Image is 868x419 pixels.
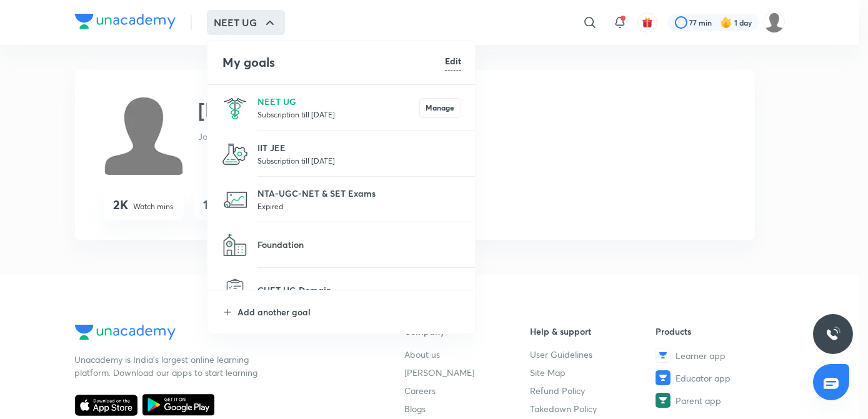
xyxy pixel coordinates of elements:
[222,53,445,72] h4: My goals
[237,305,461,318] p: Add another goal
[257,108,419,121] p: Subscription till [DATE]
[257,141,461,154] p: IIT JEE
[445,54,461,67] h6: Edit
[222,142,247,167] img: IIT JEE
[222,232,247,257] img: Foundation
[257,238,461,251] p: Foundation
[222,96,247,121] img: NEET UG
[257,95,419,108] p: NEET UG
[257,200,461,212] p: Expired
[257,283,461,297] p: CUET UG Domain
[222,187,247,212] img: NTA-UGC-NET & SET Exams
[257,187,461,200] p: NTA-UGC-NET & SET Exams
[257,154,461,167] p: Subscription till [DATE]
[222,278,247,303] img: CUET UG Domain
[419,98,461,118] button: Manage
